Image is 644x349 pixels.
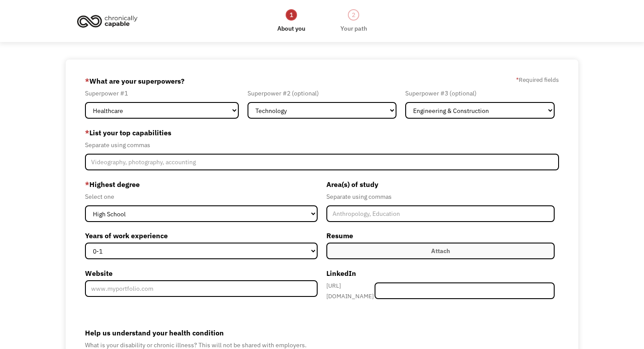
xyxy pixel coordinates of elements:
[348,9,359,21] div: 2
[85,326,559,340] label: Help us understand your health condition
[248,88,397,99] div: Superpower #2 (optional)
[85,280,318,297] input: www.myportfolio.com
[326,243,555,259] label: Attach
[85,154,559,170] input: Videography, photography, accounting
[340,8,367,34] a: 2Your path
[74,11,140,31] img: Chronically Capable logo
[277,23,305,34] div: About you
[431,246,450,256] div: Attach
[85,126,559,140] label: List your top capabilities
[326,205,555,222] input: Anthropology, Education
[277,8,305,34] a: 1About you
[85,177,318,191] label: Highest degree
[326,280,375,301] div: [URL][DOMAIN_NAME]
[85,266,318,280] label: Website
[326,191,555,202] div: Separate using commas
[405,88,555,99] div: Superpower #3 (optional)
[340,23,367,34] div: Your path
[326,266,555,280] label: LinkedIn
[516,74,559,85] label: Required fields
[326,229,555,243] label: Resume
[85,74,184,88] label: What are your superpowers?
[85,191,318,202] div: Select one
[85,140,559,150] div: Separate using commas
[286,9,297,21] div: 1
[326,177,555,191] label: Area(s) of study
[85,88,239,99] div: Superpower #1
[85,229,318,243] label: Years of work experience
